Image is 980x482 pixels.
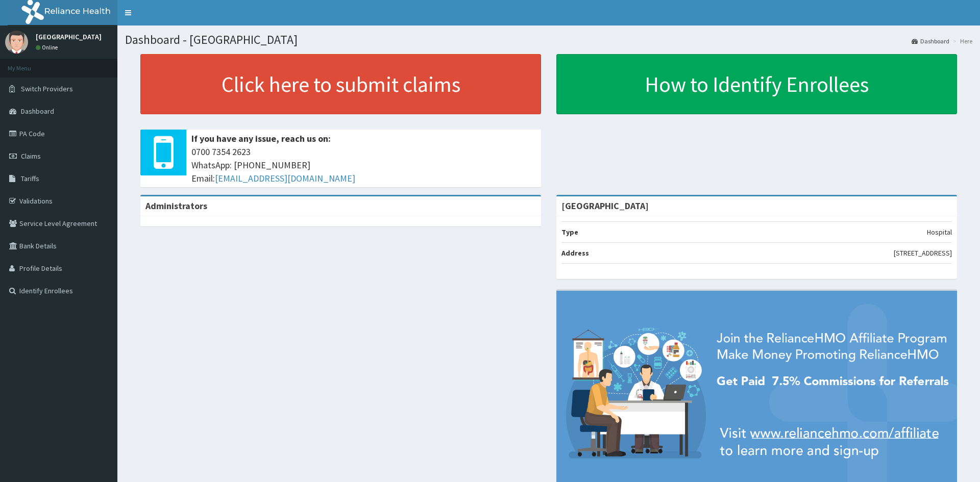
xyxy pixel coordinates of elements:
span: Claims [21,151,41,161]
span: Switch Providers [21,84,73,93]
img: User Image [5,31,28,54]
h1: Dashboard - [GEOGRAPHIC_DATA] [125,33,972,46]
a: How to Identify Enrollees [556,54,957,114]
b: Type [561,227,578,237]
a: [EMAIL_ADDRESS][DOMAIN_NAME] [215,172,355,184]
strong: [GEOGRAPHIC_DATA] [561,200,649,212]
b: If you have any issue, reach us on: [191,133,331,144]
span: Dashboard [21,107,54,116]
span: Tariffs [21,174,39,183]
li: Here [950,37,972,45]
p: [GEOGRAPHIC_DATA] [36,33,102,40]
a: Click here to submit claims [140,54,541,114]
a: Dashboard [912,37,949,45]
p: [STREET_ADDRESS] [894,248,952,258]
a: Online [36,44,60,51]
b: Address [561,248,589,258]
p: Hospital [927,227,952,237]
span: 0700 7354 2623 WhatsApp: [PHONE_NUMBER] Email: [191,145,536,185]
b: Administrators [145,200,207,212]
